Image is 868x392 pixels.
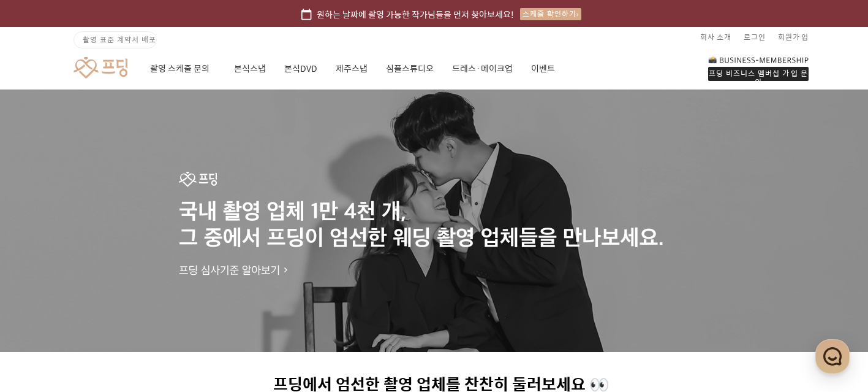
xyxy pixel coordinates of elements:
a: 촬영 표준 계약서 배포 [74,31,157,48]
a: 제주스냅 [336,48,368,90]
span: 설정 [189,305,204,315]
a: 본식DVD [284,48,317,90]
span: 촬영 표준 계약서 배포 [83,34,156,45]
a: 설정 [158,286,235,317]
span: 대화 [112,306,127,315]
a: 회사 소개 [700,27,731,47]
a: 홈 [4,286,81,317]
a: 본식스냅 [234,48,266,90]
div: 스케줄 확인하기 [520,8,581,20]
a: 대화 [81,286,158,317]
span: 원하는 날짜에 촬영 가능한 작가님들을 먼저 찾아보세요! [317,7,514,21]
a: 회원가입 [778,27,809,47]
a: 심플스튜디오 [386,48,434,90]
span: 홈 [39,305,46,315]
a: 프딩 비즈니스 멤버십 가입 문의 [708,55,809,81]
a: 이벤트 [531,48,555,90]
a: 로그인 [744,27,766,47]
div: 프딩 비즈니스 멤버십 가입 문의 [708,67,809,81]
a: 드레스·메이크업 [452,48,513,90]
a: 촬영 스케줄 문의 [150,48,216,90]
